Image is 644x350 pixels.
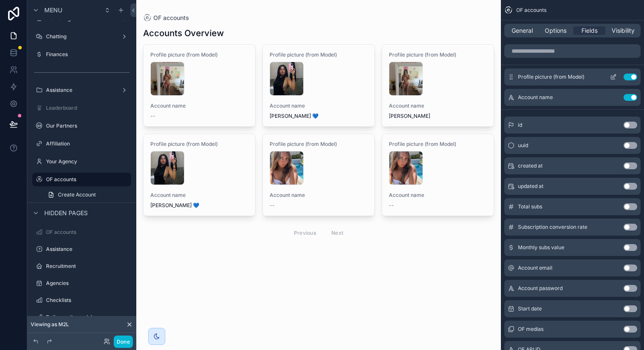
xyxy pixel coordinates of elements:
[518,203,542,210] span: Total subs
[46,33,118,40] label: Chatting
[518,142,528,149] span: uuid
[32,137,131,151] a: Affiliation
[46,280,129,287] label: Agencies
[46,176,126,183] label: OF accounts
[46,140,129,147] label: Affiliation
[46,263,129,270] label: Recruitment
[32,48,131,61] a: Finances
[46,51,129,58] label: Finances
[32,83,131,97] a: Assistance
[518,265,552,271] span: Account email
[518,224,587,230] span: Subscription conversion rate
[32,259,131,273] a: Recruitment
[32,173,131,186] a: OF accounts
[46,105,129,111] label: Leaderboard
[44,6,62,14] span: Menu
[31,321,69,328] span: Viewing as M2L
[114,336,133,348] button: Done
[32,225,131,239] a: OF accounts
[32,310,131,324] a: Daily results models
[518,122,522,128] span: id
[512,26,533,35] span: General
[46,246,129,253] label: Assistance
[46,87,118,94] label: Assistance
[46,158,129,165] label: Your Agency
[43,188,131,202] a: Create Account
[32,242,131,256] a: Assistance
[518,162,543,169] span: created at
[516,7,546,14] span: OF accounts
[32,119,131,133] a: Our Partners
[545,26,566,35] span: Options
[518,305,542,312] span: Start date
[32,276,131,290] a: Agencies
[44,209,88,217] span: Hidden pages
[32,293,131,307] a: Checklists
[58,191,96,198] span: Create Account
[46,297,129,304] label: Checklists
[518,244,564,251] span: Monthly subs value
[46,122,129,129] label: Our Partners
[518,74,584,80] span: Profile picture (from Model)
[46,229,129,236] label: OF accounts
[518,94,553,101] span: Account name
[518,183,543,190] span: updated at
[612,26,635,35] span: Visibility
[32,101,131,115] a: Leaderboard
[518,326,543,333] span: OF medias
[46,314,129,321] label: Daily results models
[581,26,598,35] span: Fields
[518,285,563,292] span: Account password
[32,30,131,43] a: Chatting
[32,155,131,168] a: Your Agency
